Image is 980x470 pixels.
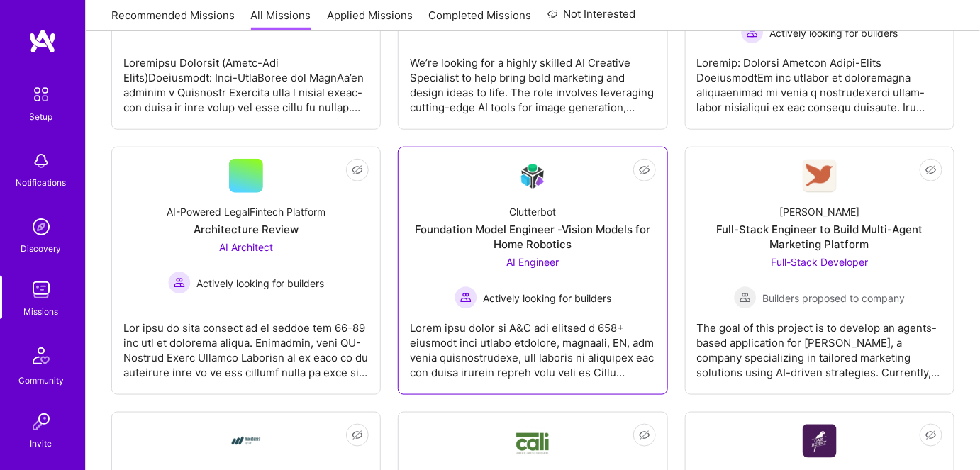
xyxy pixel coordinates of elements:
[803,425,837,458] img: Company Logo
[26,79,56,109] img: setup
[925,430,937,441] i: icon EyeClosed
[111,8,235,31] a: Recommended Missions
[123,44,369,115] div: Loremipsu Dolorsit (Ametc-Adi Elits)Doeiusmodt: Inci-UtlaBoree dol MagnAa’en adminim v Quisnostr ...
[27,408,55,436] img: Invite
[697,44,942,115] div: Loremip: Dolorsi Ametcon Adipi-Elits DoeiusmodtEm inc utlabor et doloremagna aliquaenimad mi veni...
[697,222,942,252] div: Full-Stack Engineer to Build Multi-Agent Marketing Platform
[219,241,273,253] span: AI Architect
[167,204,325,219] div: AI-Powered LegalFintech Platform
[516,427,550,456] img: Company Logo
[194,222,299,237] div: Architecture Review
[27,276,55,304] img: teamwork
[16,175,67,190] div: Notifications
[196,276,325,291] span: Actively looking for builders
[483,291,611,306] span: Actively looking for builders
[123,159,369,383] a: AI-Powered LegalFintech PlatformArchitecture ReviewAI Architect Actively looking for buildersActi...
[123,309,369,380] div: Lor ipsu do sita consect ad el seddoe tem 66-89 inc utl et dolorema aliqua. Enimadmin, veni QU-No...
[27,147,55,175] img: bell
[27,213,55,241] img: discovery
[547,6,636,31] a: Not Interested
[30,109,53,124] div: Setup
[24,304,59,319] div: Missions
[410,309,655,380] div: Lorem ipsu dolor si A&C adi elitsed d 658+ eiusmodt inci utlabo etdolore, magnaali, EN, adm venia...
[697,159,942,383] a: Company Logo[PERSON_NAME]Full-Stack Engineer to Build Multi-Agent Marketing PlatformFull-Stack De...
[639,430,650,441] i: icon EyeClosed
[803,160,837,193] img: Company Logo
[251,8,311,31] a: All Missions
[352,164,363,176] i: icon EyeClosed
[697,309,942,380] div: The goal of this project is to develop an agents-based application for [PERSON_NAME], a company s...
[410,222,655,252] div: Foundation Model Engineer -Vision Models for Home Robotics
[30,436,52,451] div: Invite
[429,8,532,31] a: Completed Missions
[516,160,550,193] img: Company Logo
[28,28,57,54] img: logo
[24,339,58,373] img: Community
[327,8,413,31] a: Applied Missions
[506,256,559,268] span: AI Engineer
[410,44,655,115] div: We’re looking for a highly skilled AI Creative Specialist to help bring bold marketing and design...
[762,291,905,306] span: Builders proposed to company
[229,424,263,458] img: Company Logo
[779,204,859,219] div: [PERSON_NAME]
[21,241,62,256] div: Discovery
[771,256,868,268] span: Full-Stack Developer
[455,286,477,309] img: Actively looking for builders
[352,430,363,441] i: icon EyeClosed
[168,272,191,294] img: Actively looking for builders
[509,204,556,219] div: Clutterbot
[769,26,898,40] span: Actively looking for builders
[925,164,937,176] i: icon EyeClosed
[18,373,64,388] div: Community
[410,159,655,383] a: Company LogoClutterbotFoundation Model Engineer -Vision Models for Home RoboticsAI Engineer Activ...
[734,286,757,309] img: Builders proposed to company
[741,21,764,44] img: Actively looking for builders
[639,164,650,176] i: icon EyeClosed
